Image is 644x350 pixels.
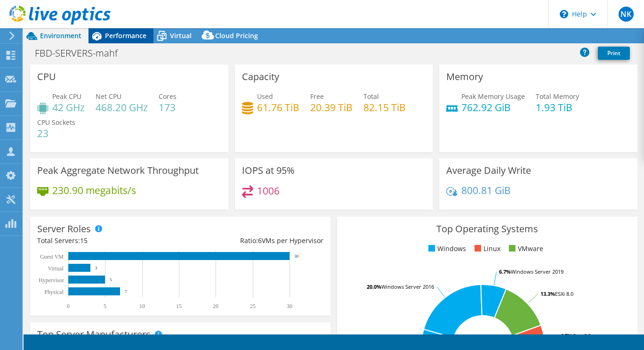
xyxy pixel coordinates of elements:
span: Free [310,92,324,101]
span: Total Memory [536,92,579,101]
h3: Top Server Manufacturers [37,329,151,340]
a: Print [598,47,630,60]
h4: 42 GHz [52,102,85,113]
text: 10 [139,303,145,309]
h3: Capacity [242,72,279,82]
text: 3 [95,266,97,270]
text: 5 [104,303,106,309]
svg: \n [560,10,568,18]
text: 25 [250,303,256,309]
h4: 1006 [257,186,280,196]
span: CPU Sockets [37,118,75,127]
h4: 82.15 TiB [363,102,406,113]
h3: Peak Aggregate Network Throughput [37,165,199,176]
tspan: CentOS [572,332,591,339]
span: Environment [40,31,81,40]
text: Guest VM [40,253,64,260]
h4: 800.81 GiB [461,185,511,195]
text: 7 [125,289,127,294]
h4: 173 [159,102,177,113]
span: Peak Memory Usage [461,92,525,101]
tspan: 6.7% [561,332,572,339]
h3: Server Roles [37,224,91,234]
text: Virtual [48,265,64,272]
h3: CPU [37,72,56,82]
li: Windows [426,244,466,254]
li: VMware [507,244,543,254]
span: 6 [258,236,262,245]
h3: Memory [446,72,483,82]
tspan: 13.3% [540,290,555,297]
tspan: Windows Server 2016 [381,283,434,290]
span: Performance [105,31,146,40]
text: 5 [110,277,112,282]
tspan: 6.7% [499,268,511,275]
span: Used [257,92,273,101]
tspan: ESXi 8.0 [555,290,573,297]
h4: 762.92 GiB [461,102,525,113]
h3: Top Operating Systems [344,224,630,234]
text: Physical [44,289,64,295]
h4: 1.93 TiB [536,102,579,113]
span: 15 [80,236,88,245]
li: Linux [472,244,500,254]
span: Virtual [170,31,192,40]
h4: 61.76 TiB [257,102,299,113]
span: Peak CPU [52,92,81,101]
h4: 23 [37,128,75,138]
span: NK [619,7,634,22]
tspan: Windows Server 2019 [511,268,563,275]
span: Total [363,92,379,101]
h1: FBD-SERVERS-mahf [31,48,132,58]
text: 0 [67,303,70,309]
span: Cloud Pricing [215,31,258,40]
text: 30 [287,303,292,309]
h3: IOPS at 95% [242,165,295,176]
tspan: 20.0% [367,283,381,290]
span: Cores [159,92,177,101]
text: Hypervisor [39,277,64,284]
h4: 468.20 GHz [96,102,148,113]
div: Ratio: VMs per Hypervisor [180,236,323,246]
h3: Average Daily Write [446,165,531,176]
h4: 230.90 megabits/s [52,185,136,195]
text: 15 [176,303,182,309]
div: Total Servers: [37,236,180,246]
text: 30 [294,254,299,259]
text: 20 [213,303,218,309]
h4: 20.39 TiB [310,102,353,113]
span: Net CPU [96,92,121,101]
